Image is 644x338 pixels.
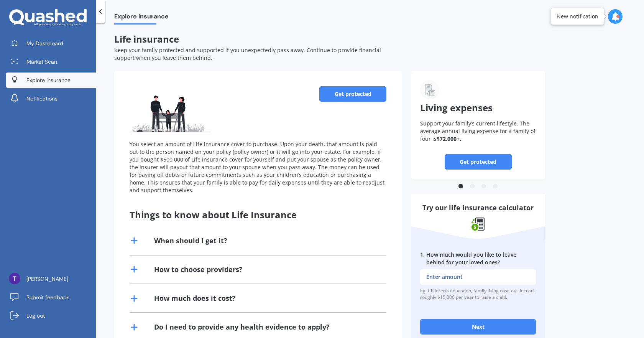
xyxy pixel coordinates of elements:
button: Next [420,319,536,335]
a: My Dashboard [6,36,96,51]
img: Living expenses [420,80,439,99]
span: Keep your family protected and supported if you unexpectedly pass away. Continue to provide finan... [114,46,381,61]
div: Do I need to provide any health evidence to apply? [154,322,330,332]
button: 2 [468,183,476,190]
span: Explore insurance [114,13,169,23]
div: New notification [557,13,598,20]
a: Notifications [6,91,96,106]
div: You select an amount of Life insurance cover to purchase. Upon your death, that amount is paid ou... [130,140,386,194]
div: When should I get it? [154,236,227,246]
span: Log out [26,312,45,320]
input: Enter amount [420,269,536,285]
span: Explore insurance [26,76,71,84]
a: [PERSON_NAME] [6,271,96,287]
div: How much does it cost? [154,293,236,303]
b: $72,000+. [437,135,461,142]
div: Eg. Children’s education, family living cost, etc. It costs roughly $15,000 per year to raise a c... [420,288,536,301]
a: Explore insurance [6,73,96,88]
a: Log out [6,308,96,323]
label: How much would you like to leave behind for your loved ones? [420,251,536,266]
span: Notifications [26,95,58,102]
a: Submit feedback [6,290,96,305]
button: 4 [491,183,499,190]
button: 1 [457,183,465,190]
img: ACg8ocKc8TGOoN8qYyu0NPDCHRcZk5wNuzM2ZpjgNccFVPon0LpLtw=s96-c [9,273,20,284]
a: Get protected [319,86,386,102]
a: Get protected [445,154,512,170]
div: How to choose providers? [154,265,243,274]
span: Living expenses [420,101,493,114]
span: Life insurance [114,33,179,45]
span: Market Scan [26,58,57,66]
span: Submit feedback [26,293,69,301]
p: Support your family’s current lifestyle. The average annual living expense for a family of four is [420,120,536,143]
a: Market Scan [6,54,96,69]
span: My Dashboard [26,40,63,47]
span: [PERSON_NAME] [26,275,68,283]
span: Things to know about Life Insurance [130,208,297,221]
img: Life insurance [130,86,211,132]
h3: Try our life insurance calculator [420,203,536,212]
button: 3 [480,183,488,190]
div: 1 . [420,251,425,266]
